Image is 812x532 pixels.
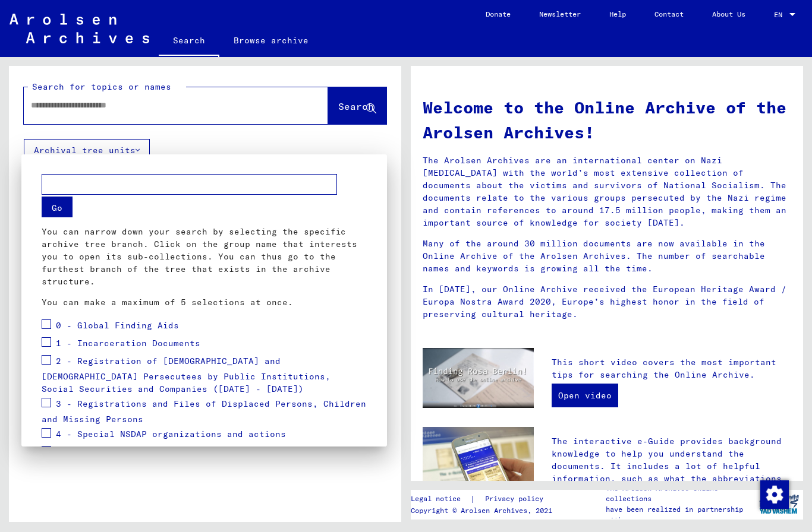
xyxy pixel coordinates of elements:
[42,398,366,425] span: 3 - Registrations and Files of Displaced Persons, Children and Missing Persons
[56,338,200,349] span: 1 - Incarceration Documents
[42,446,355,473] span: 5 - [MEDICAL_DATA], identification of [PERSON_NAME] dead and Nazi trials
[760,480,788,508] div: Change consent
[760,480,789,509] img: Change consent
[56,429,286,439] span: 4 - Special NSDAP organizations and actions
[42,197,73,217] button: Go
[42,356,331,395] span: 2 - Registration of [DEMOGRAPHIC_DATA] and [DEMOGRAPHIC_DATA] Persecutees by Public Institutions,...
[56,320,179,331] span: 0 - Global Finding Aids
[42,296,367,309] p: You can make a maximum of 5 selections at once.
[42,226,367,288] p: You can narrow down your search by selecting the specific archive tree branch. Click on the group...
